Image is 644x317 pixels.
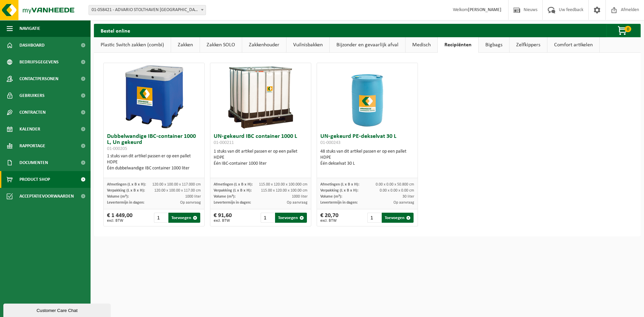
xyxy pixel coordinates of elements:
[168,213,200,223] button: Toevoegen
[107,134,201,152] h3: Dubbelwandige IBC-container 1000 L, Un gekeurd
[547,37,599,53] a: Comfort artikelen
[380,189,414,193] span: 0.00 x 0.00 x 0.00 cm
[94,24,137,37] h2: Bestel online
[261,189,308,193] span: 115.00 x 120.00 x 100.00 cm
[19,171,50,188] span: Product Shop
[107,213,132,223] div: € 1 449,00
[214,134,308,147] h3: UN-gekeurd IBC container 1000 L
[261,213,274,223] input: 1
[185,195,201,199] span: 1000 liter
[320,195,342,199] span: Volume (m³):
[320,155,414,161] div: HDPE
[107,146,127,151] span: 01-000205
[89,5,206,15] span: 01-058421 - ADVARIO STOLTHAVEN ANTWERPEN NV - ANTWERPEN
[19,70,58,87] span: Contactpersonen
[242,37,286,53] a: Zakkenhouder
[259,182,308,187] span: 115.00 x 120.00 x 100.000 cm
[479,37,509,53] a: Bigbags
[214,213,232,223] div: € 91,60
[606,24,640,37] button: 0
[89,5,206,15] span: 01-058421 - ADVARIO STOLTHAVEN ANTWERPEN NV - ANTWERPEN
[286,37,329,53] a: Vuilnisbakken
[393,201,414,205] span: Op aanvraag
[19,54,59,70] span: Bedrijfsgegevens
[214,219,232,223] span: excl. BTW
[320,134,414,147] h3: UN-gekeurd PE-dekselvat 30 L
[402,195,414,199] span: 30 liter
[19,154,48,171] span: Documenten
[320,182,359,187] span: Afmetingen (L x B x H):
[94,37,171,53] a: Plastic Switch zakken (combi)
[19,138,45,154] span: Rapportage
[376,182,414,187] span: 0.00 x 0.00 x 50.800 cm
[200,37,242,53] a: Zakken SOLO
[107,153,201,171] div: 1 stuks van dit artikel passen er op een pallet
[275,213,307,223] button: Toevoegen
[227,63,294,130] img: 01-000211
[320,189,358,193] span: Verpakking (L x B x H):
[406,37,437,53] a: Medisch
[320,219,338,223] span: excl. BTW
[292,195,308,199] span: 1000 liter
[180,201,201,205] span: Op aanvraag
[19,20,40,37] span: Navigatie
[625,26,631,32] span: 0
[107,182,146,187] span: Afmetingen (L x B x H):
[330,37,405,53] a: Bijzonder en gevaarlijk afval
[214,161,308,167] div: Één IBC-container 1000 liter
[107,159,201,165] div: HDPE
[154,189,201,193] span: 120.00 x 100.00 x 117.00 cm
[107,195,129,199] span: Volume (m³):
[468,7,501,12] strong: [PERSON_NAME]
[320,140,340,145] span: 01-000243
[19,87,45,104] span: Gebruikers
[320,161,414,167] div: Één dekselvat 30 L
[320,201,358,205] span: Levertermijn in dagen:
[214,140,234,145] span: 01-000211
[320,149,414,167] div: 48 stuks van dit artikel passen er op een pallet
[509,37,547,53] a: Zelfkippers
[171,37,200,53] a: Zakken
[367,213,381,223] input: 1
[382,213,414,223] button: Toevoegen
[19,104,46,121] span: Contracten
[438,37,478,53] a: Recipiënten
[152,182,201,187] span: 120.00 x 100.00 x 117.000 cm
[154,213,168,223] input: 1
[320,213,338,223] div: € 20,70
[107,201,144,205] span: Levertermijn in dagen:
[214,149,308,167] div: 1 stuks van dit artikel passen er op een pallet
[107,165,201,171] div: Één dubbelwandige IBC container 1000 liter
[214,189,252,193] span: Verpakking (L x B x H):
[19,121,40,138] span: Kalender
[287,201,308,205] span: Op aanvraag
[214,195,235,199] span: Volume (m³):
[214,155,308,161] div: HDPE
[19,37,45,54] span: Dashboard
[214,201,251,205] span: Levertermijn in dagen:
[107,189,145,193] span: Verpakking (L x B x H):
[107,219,132,223] span: excl. BTW
[120,63,187,130] img: 01-000205
[214,182,253,187] span: Afmetingen (L x B x H):
[3,302,112,317] iframe: chat widget
[334,63,401,130] img: 01-000243
[19,188,74,205] span: Acceptatievoorwaarden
